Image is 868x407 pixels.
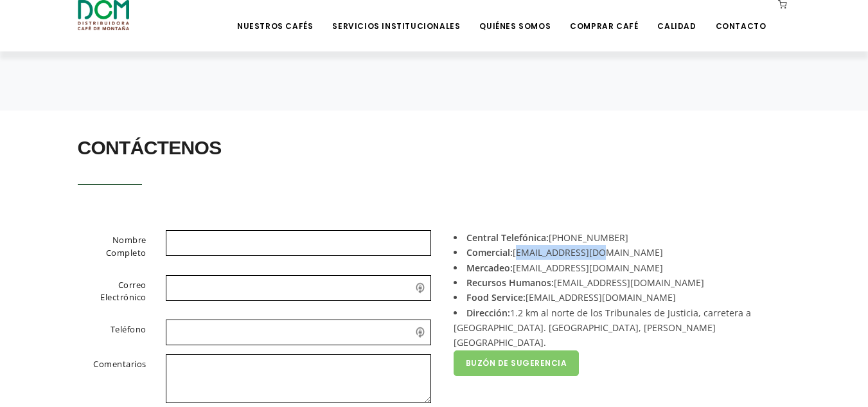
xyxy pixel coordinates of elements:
li: 1.2 km al norte de los Tribunales de Justicia, carretera a [GEOGRAPHIC_DATA]. [GEOGRAPHIC_DATA], ... [454,305,781,350]
label: Nombre Completo [62,230,157,264]
label: Teléfono [62,320,157,343]
a: Buzón de Sugerencia [454,350,580,376]
a: Quiénes Somos [472,1,558,32]
strong: Food Service: [466,291,526,303]
strong: Recursos Humanos: [466,276,554,289]
strong: Comercial: [466,246,513,258]
label: Correo Electrónico [62,275,157,309]
li: [EMAIL_ADDRESS][DOMAIN_NAME] [454,260,781,275]
a: Nuestros Cafés [229,1,321,32]
li: [EMAIL_ADDRESS][DOMAIN_NAME] [454,275,781,290]
strong: Central Telefónica: [466,231,549,244]
a: Calidad [650,1,704,32]
label: Comentarios [62,354,157,401]
li: [EMAIL_ADDRESS][DOMAIN_NAME] [454,245,781,260]
a: Contacto [708,1,774,32]
a: Servicios Institucionales [324,1,468,32]
li: [PHONE_NUMBER] [454,230,781,245]
strong: Dirección: [466,307,510,319]
li: [EMAIL_ADDRESS][DOMAIN_NAME] [454,290,781,305]
a: Comprar Café [562,1,646,32]
strong: Mercadeo: [466,262,513,274]
h2: Contáctenos [78,130,791,166]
